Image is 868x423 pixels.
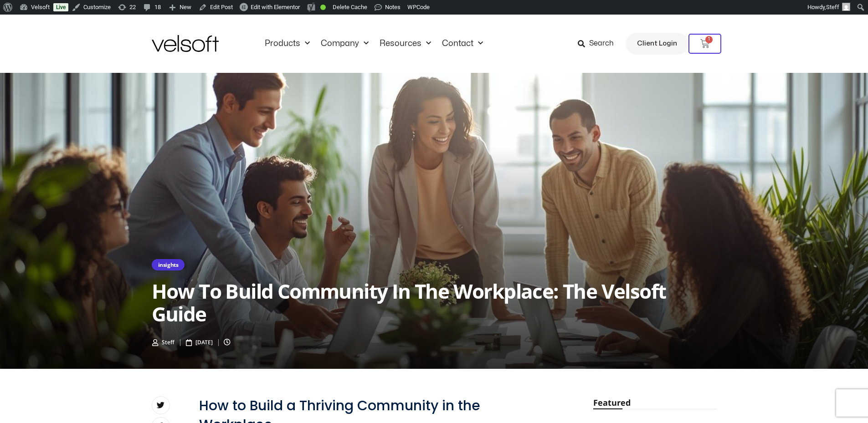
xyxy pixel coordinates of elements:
[259,39,315,49] a: ProductsMenu Toggle
[315,39,374,49] a: CompanyMenu Toggle
[162,338,175,346] span: Steff
[705,36,713,43] span: 1
[688,34,721,54] a: 1
[626,33,688,55] a: Client Login
[251,4,300,10] span: Edit with Elementor
[578,36,620,51] a: Search
[589,38,614,50] span: Search
[637,38,677,50] span: Client Login
[195,338,213,346] span: [DATE]
[53,3,68,11] a: Live
[374,39,437,49] a: ResourcesMenu Toggle
[158,261,179,269] a: insights
[826,4,839,10] span: Steff
[152,280,717,325] h2: How to Build Community in the Workplace: The Velsoft Guide
[259,39,488,49] nav: Menu
[152,35,219,52] img: Velsoft Training Materials
[593,396,716,409] h2: Featured
[437,39,488,49] a: ContactMenu Toggle
[320,5,326,10] div: Good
